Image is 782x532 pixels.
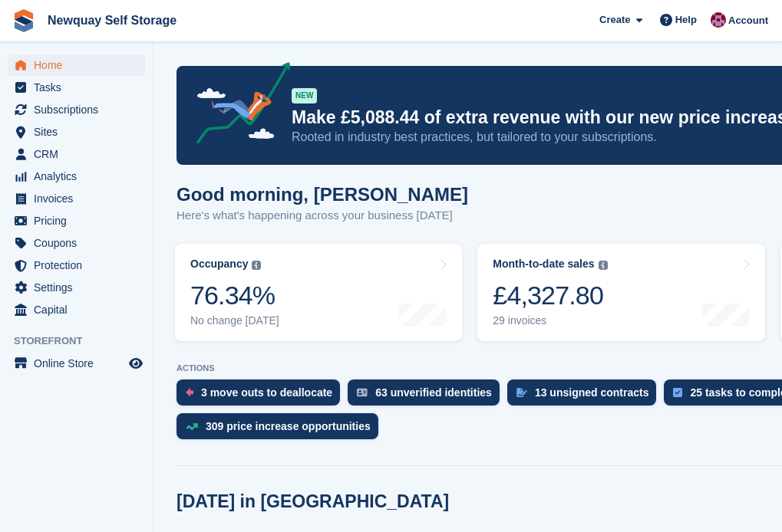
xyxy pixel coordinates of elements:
[175,244,462,341] a: Occupancy 76.34% No change [DATE]
[252,261,261,270] img: icon-info-grey-7440780725fd019a000dd9b08b2336e03edf1995a4989e88bcd33f0948082b44.svg
[186,423,198,430] img: price_increase_opportunities-93ffe204e8149a01c8c9dc8f82e8f89637d9d84a8eef4429ea346261dce0b2c0.svg
[493,258,594,271] div: Month-to-date sales
[348,379,507,413] a: 63 unverified identities
[34,121,126,143] span: Sites
[516,388,527,397] img: contract_signature_icon-13c848040528278c33f63329250d36e43548de30e8caae1d1a13099fd9432cc5.svg
[177,379,348,413] a: 3 move outs to deallocate
[127,354,145,373] a: Preview store
[8,54,145,76] a: menu
[190,258,248,271] div: Occupancy
[8,121,145,143] a: menu
[535,386,649,399] div: 13 unsigned contracts
[34,232,126,254] span: Coupons
[41,8,183,33] a: Newquay Self Storage
[34,353,126,374] span: Online Store
[8,353,145,374] a: menu
[34,188,126,209] span: Invoices
[375,386,492,399] div: 63 unverified identities
[8,99,145,120] a: menu
[201,386,332,399] div: 3 move outs to deallocate
[34,255,126,276] span: Protection
[599,12,630,28] span: Create
[8,299,145,320] a: menu
[507,379,665,413] a: 13 unsigned contracts
[34,277,126,298] span: Settings
[673,388,682,397] img: task-75834270c22a3079a89374b754ae025e5fb1db73e45f91037f5363f120a921f8.svg
[493,314,607,327] div: 29 invoices
[34,54,126,76] span: Home
[8,77,145,98] a: menu
[177,491,449,512] h2: [DATE] in [GEOGRAPHIC_DATA]
[8,232,145,254] a: menu
[8,255,145,276] a: menu
[177,413,386,447] a: 309 price increase opportunities
[728,13,768,28] span: Account
[34,210,126,232] span: Pricing
[177,184,468,205] h1: Good morning, [PERSON_NAME]
[177,207,468,225] p: Here's what's happening across your business [DATE]
[493,280,607,311] div: £4,327.80
[34,99,126,120] span: Subscriptions
[34,166,126,187] span: Analytics
[34,77,126,98] span: Tasks
[8,277,145,298] a: menu
[34,299,126,320] span: Capital
[190,314,279,327] div: No change [DATE]
[599,261,608,270] img: icon-info-grey-7440780725fd019a000dd9b08b2336e03edf1995a4989e88bcd33f0948082b44.svg
[186,388,193,397] img: move_outs_to_deallocate_icon-f764333ba52eb49d3ac5e1228854f67142a1ed5810a6f6cc68b1a99e826820c5.svg
[8,188,145,209] a: menu
[357,388,368,397] img: verify_identity-adf6edd0f0f0b5bbfe63781bf79b02c33cf7c696d77639b501bdc392416b5a36.svg
[477,244,764,341] a: Month-to-date sales £4,327.80 29 invoices
[8,210,145,232] a: menu
[34,143,126,165] span: CRM
[14,333,153,349] span: Storefront
[12,9,35,32] img: stora-icon-8386f47178a22dfd0bd8f6a31ec36ba5ce8667c1dd55bd0f319d3a0aa187defe.svg
[190,280,279,311] div: 76.34%
[675,12,697,28] span: Help
[711,12,726,28] img: Paul Upson
[206,420,371,432] div: 309 price increase opportunities
[292,88,317,103] div: NEW
[8,143,145,165] a: menu
[8,166,145,187] a: menu
[183,62,291,149] img: price-adjustments-announcement-icon-8257ccfd72463d97f412b2fc003d46551f7dbcb40ab6d574587a9cd5c0d94...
